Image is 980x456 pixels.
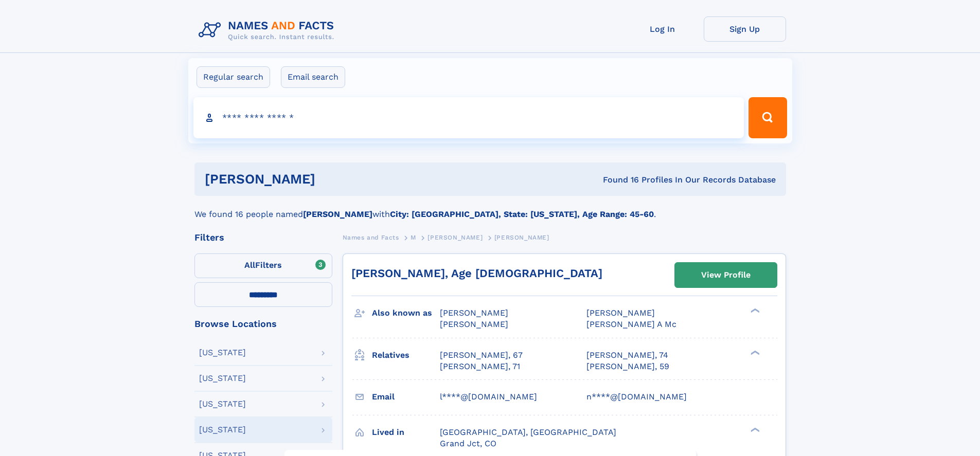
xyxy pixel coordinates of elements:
[194,253,332,278] label: Filters
[586,319,676,329] span: [PERSON_NAME] A Mc
[427,234,483,241] span: [PERSON_NAME]
[303,209,372,219] b: [PERSON_NAME]
[199,400,246,408] div: [US_STATE]
[427,231,483,244] a: [PERSON_NAME]
[440,308,508,318] span: [PERSON_NAME]
[748,307,760,314] div: ❯
[411,234,416,241] span: M
[586,308,655,318] span: [PERSON_NAME]
[193,97,744,138] input: search input
[390,209,654,219] b: City: [GEOGRAPHIC_DATA], State: [US_STATE], Age Range: 45-60
[586,350,668,361] a: [PERSON_NAME], 74
[194,233,332,242] div: Filters
[372,346,440,364] h3: Relatives
[748,349,760,356] div: ❯
[675,263,777,287] a: View Profile
[244,260,255,270] span: All
[194,16,343,44] img: Logo Names and Facts
[440,350,523,361] a: [PERSON_NAME], 67
[701,263,751,287] div: View Profile
[440,361,520,372] a: [PERSON_NAME], 71
[194,319,332,329] div: Browse Locations
[205,173,459,186] h1: [PERSON_NAME]
[199,426,246,434] div: [US_STATE]
[343,231,399,244] a: Names and Facts
[372,304,440,322] h3: Also known as
[748,426,760,433] div: ❯
[372,388,440,406] h3: Email
[704,16,786,42] a: Sign Up
[197,66,270,88] label: Regular search
[586,361,669,372] a: [PERSON_NAME], 59
[749,97,787,138] button: Search Button
[411,231,416,244] a: M
[372,424,440,441] h3: Lived in
[199,374,246,382] div: [US_STATE]
[351,267,602,280] a: [PERSON_NAME], Age [DEMOGRAPHIC_DATA]
[199,349,246,357] div: [US_STATE]
[440,427,616,437] span: [GEOGRAPHIC_DATA], [GEOGRAPHIC_DATA]
[621,16,704,42] a: Log In
[440,439,496,448] span: Grand Jct, CO
[194,196,786,221] div: We found 16 people named with .
[494,234,549,241] span: [PERSON_NAME]
[440,319,508,329] span: [PERSON_NAME]
[281,66,345,88] label: Email search
[459,174,776,186] div: Found 16 Profiles In Our Records Database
